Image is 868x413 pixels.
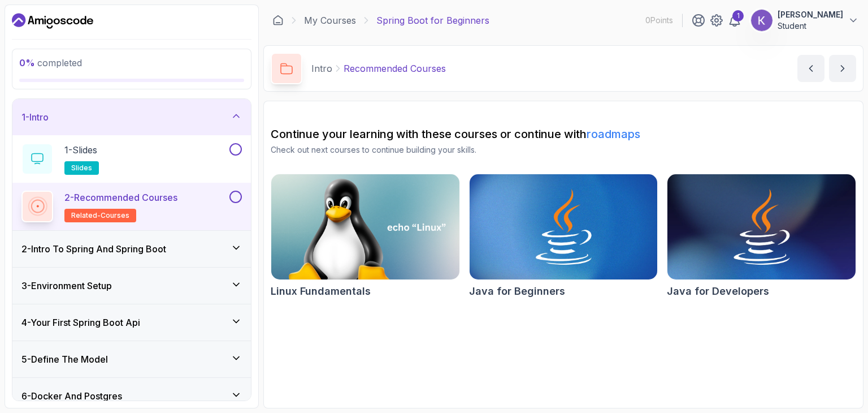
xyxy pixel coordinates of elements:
a: roadmaps [587,127,640,141]
h2: Linux Fundamentals [271,283,371,299]
span: related-courses [71,211,129,220]
a: Java for Developers cardJava for Developers [667,174,856,299]
span: slides [71,164,92,173]
h3: 3 - Environment Setup [21,279,112,292]
button: previous content [797,55,824,82]
p: Check out next courses to continue building your skills. [271,144,856,156]
a: 1 [728,14,741,27]
button: 3-Environment Setup [12,268,251,304]
button: 2-Intro To Spring And Spring Boot [12,231,251,267]
a: My Courses [304,14,356,27]
h2: Java for Developers [667,283,769,299]
h3: 5 - Define The Model [21,352,108,366]
img: Java for Beginners card [470,174,658,279]
h2: Java for Beginners [469,283,565,299]
a: Java for Beginners cardJava for Beginners [469,174,658,299]
p: 1 - Slides [64,143,97,157]
div: 1 [732,10,744,21]
button: user profile image[PERSON_NAME]Student [750,9,859,32]
button: 1-Intro [12,99,251,135]
h3: 4 - Your First Spring Boot Api [21,316,140,329]
p: 0 Points [645,15,673,26]
img: Java for Developers card [667,174,856,279]
p: Spring Boot for Beginners [376,14,489,27]
button: 4-Your First Spring Boot Api [12,304,251,341]
a: Dashboard [12,12,93,30]
p: Student [778,20,843,32]
a: Linux Fundamentals cardLinux Fundamentals [271,174,460,299]
h3: 6 - Docker And Postgres [21,389,122,403]
p: [PERSON_NAME] [778,9,843,20]
img: user profile image [751,10,772,31]
span: 0 % [19,57,35,68]
h3: 2 - Intro To Spring And Spring Boot [21,242,166,256]
p: 2 - Recommended Courses [64,191,177,204]
img: Linux Fundamentals card [271,174,459,279]
h3: 1 - Intro [21,110,49,124]
button: 2-Recommended Coursesrelated-courses [21,191,242,222]
p: Recommended Courses [344,62,446,75]
button: next content [829,55,856,82]
h2: Continue your learning with these courses or continue with [271,126,856,142]
p: Intro [311,62,332,75]
button: 1-Slidesslides [21,143,242,175]
button: 5-Define The Model [12,341,251,377]
span: completed [19,57,82,68]
a: Dashboard [272,15,284,26]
